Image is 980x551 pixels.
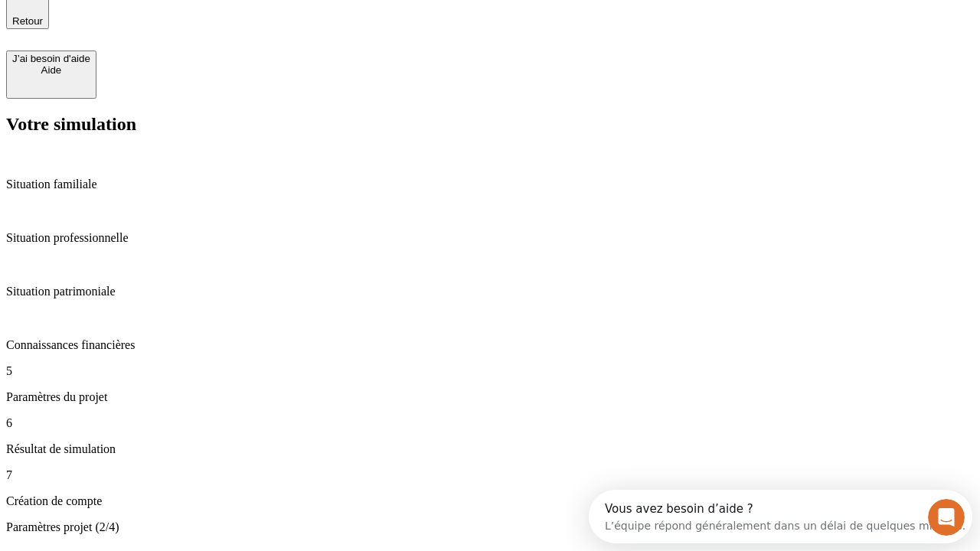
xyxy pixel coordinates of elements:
p: Situation patrimoniale [6,285,974,298]
div: Vous avez besoin d’aide ? [16,13,377,25]
p: 5 [6,364,974,378]
p: Création de compte [6,494,974,508]
p: Paramètres projet (2/4) [6,520,974,534]
p: Résultat de simulation [6,442,974,456]
iframe: Intercom live chat discovery launcher [589,490,972,543]
p: Connaissances financières [6,338,974,352]
p: Paramètres du projet [6,390,974,404]
span: Retour [12,15,43,27]
p: 6 [6,416,974,430]
h2: Votre simulation [6,114,974,135]
div: Ouvrir le Messenger Intercom [6,6,422,48]
div: L’équipe répond généralement dans un délai de quelques minutes. [16,25,377,41]
div: Aide [12,64,90,76]
button: J’ai besoin d'aideAide [6,51,96,99]
iframe: Intercom live chat [928,499,965,536]
div: J’ai besoin d'aide [12,53,90,64]
p: 7 [6,468,974,482]
p: Situation professionnelle [6,231,974,245]
p: Situation familiale [6,178,974,191]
